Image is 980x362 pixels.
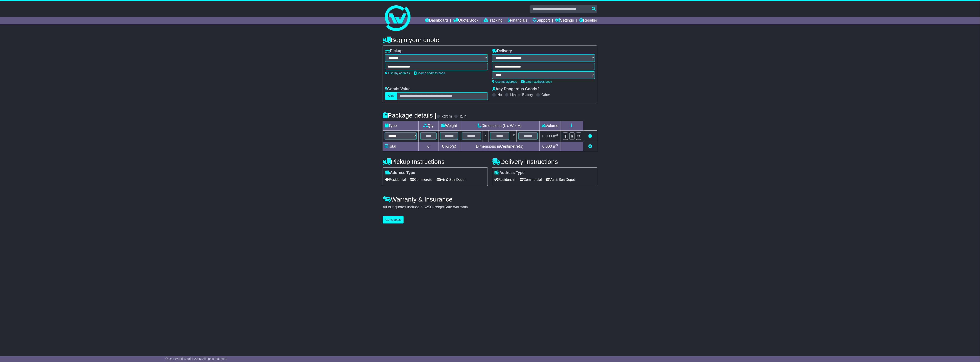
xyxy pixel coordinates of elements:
span: m [553,134,558,138]
a: Tracking [484,17,503,24]
a: Remove this item [588,134,592,138]
span: Commercial [410,176,432,183]
sup: 3 [556,144,558,147]
button: Get Quotes [383,216,404,224]
span: Air & Sea Depot [437,176,466,183]
td: Weight [438,121,460,131]
label: Address Type [385,171,415,175]
span: 0.000 [542,144,552,149]
span: Residential [385,176,406,183]
td: Volume [539,121,561,131]
span: Air & Sea Depot [546,176,575,183]
td: 0 [419,142,438,151]
a: Reseller [579,17,597,24]
a: Use my address [385,71,410,75]
a: Dashboard [425,17,448,24]
span: Commercial [519,176,542,183]
label: kg/cm [442,114,452,119]
sup: 3 [556,133,558,137]
h4: Package details | [383,112,436,119]
h4: Pickup Instructions [383,158,488,165]
a: Quote/Book [453,17,478,24]
td: x [483,131,488,142]
span: Residential [494,176,515,183]
a: Support [533,17,550,24]
h4: Warranty & Insurance [383,196,597,203]
span: 0 [442,144,444,149]
label: Delivery [492,49,512,53]
td: Dimensions (L x W x H) [460,121,539,131]
h4: Delivery Instructions [492,158,597,165]
td: Total [383,142,419,151]
label: Lithium Battery [510,93,533,97]
label: Other [542,93,550,97]
td: x [511,131,517,142]
td: Type [383,121,419,131]
a: Search address book [521,80,552,83]
div: All our quotes include a $ FreightSafe warranty. [383,205,597,210]
h4: Begin your quote [383,36,597,43]
a: Use my address [492,80,517,83]
label: Any Dangerous Goods? [492,87,540,91]
label: lb/in [459,114,466,119]
td: Qty [419,121,438,131]
td: Kilo(s) [438,142,460,151]
label: Address Type [494,171,525,175]
a: Financials [508,17,527,24]
td: Dimensions in Centimetre(s) [460,142,539,151]
span: m [553,144,558,149]
a: Search address book [414,71,445,75]
span: 0.000 [542,134,552,138]
label: AUD [385,92,397,100]
label: Pickup [385,49,403,53]
label: Goods Value [385,87,411,91]
a: Settings [555,17,574,24]
a: Add new item [588,144,592,149]
span: © One World Courier 2025. All rights reserved. [165,357,227,361]
span: 250 [426,205,432,209]
label: No [497,93,502,97]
